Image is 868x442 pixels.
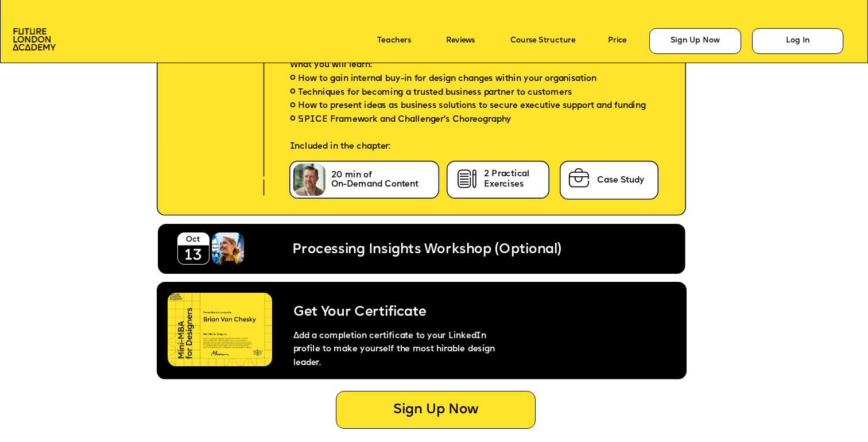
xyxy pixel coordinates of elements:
[292,243,561,257] span: Processing Insights Workshop (Optional)
[299,86,572,100] span: Techniques for becoming a trusted business partner to customers
[446,37,475,45] a: Reviews
[273,140,657,162] p: Included in the chapter:
[608,37,626,45] a: Price
[299,72,597,86] span: How to gain internal buy-in for design changes within your organisation
[331,171,418,188] span: 20 min of On-Demand Content
[293,332,498,367] span: Add a completion certificate to your LinkedIn profile to make yourself the most hirable design le...
[293,306,427,320] span: Get Your Certificate
[377,37,411,45] a: Teachers
[597,177,645,184] span: Case Study
[510,37,576,45] a: Course Structure
[299,99,646,113] span: How to present ideas as business solutions to secure executive support and funding
[484,170,530,188] span: 2 Practical Exercises
[566,166,591,191] img: image-75ee59ac-5515-4aba-aadc-0d7dfe35305c.png
[454,167,479,192] img: image-cb722855-f231-420d-ba86-ef8a9b8709e7.png
[13,28,56,50] img: image-aac980e9-41de-4c2d-a048-f29dd30a0068.png
[299,113,512,127] span: SPICE Framework and Challenger's Choreography
[177,232,210,265] img: image-5eff7972-b641-4d53-8fb9-5cdc1cd91417.png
